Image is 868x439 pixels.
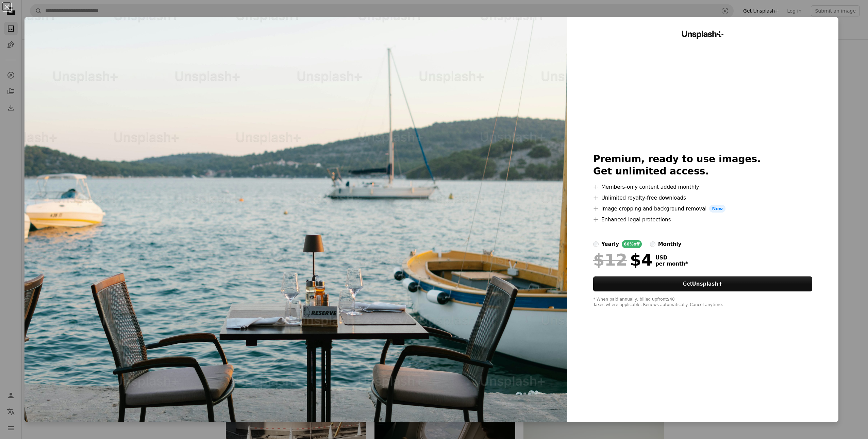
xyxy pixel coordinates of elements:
[601,240,619,248] div: yearly
[593,251,627,269] span: $12
[593,216,813,224] li: Enhanced legal protections
[593,183,813,191] li: Members-only content added monthly
[593,205,813,213] li: Image cropping and background removal
[593,153,813,178] h2: Premium, ready to use images. Get unlimited access.
[593,241,599,247] input: yearly66%off
[650,241,655,247] input: monthly
[593,297,813,308] div: * When paid annually, billed upfront $48 Taxes where applicable. Renews automatically. Cancel any...
[692,281,723,287] strong: Unsplash+
[593,194,813,202] li: Unlimited royalty-free downloads
[709,205,725,213] span: New
[593,251,653,269] div: $4
[622,240,642,248] div: 66% off
[593,276,813,291] button: GetUnsplash+
[655,261,688,267] span: per month *
[655,255,688,261] span: USD
[658,240,682,248] div: monthly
